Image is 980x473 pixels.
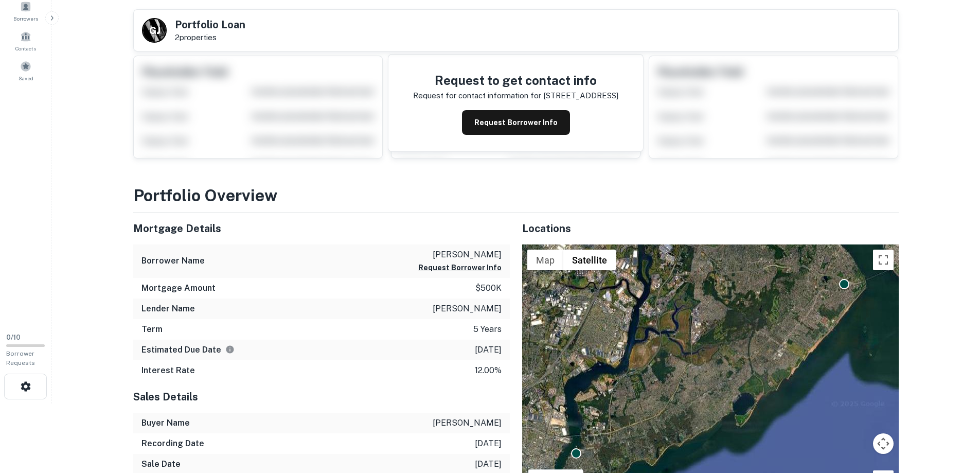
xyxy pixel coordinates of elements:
h6: Interest Rate [141,364,195,377]
span: Borrowers [13,14,38,23]
button: Show street map [527,250,563,270]
button: Request Borrower Info [462,110,570,135]
span: Saved [19,74,33,82]
a: Contacts [3,27,48,55]
p: 5 years [473,323,502,336]
h5: Locations [522,221,899,236]
button: Map camera controls [873,433,894,454]
h4: Request to get contact info [413,71,618,90]
h6: Borrower Name [141,255,205,267]
p: G J [149,24,159,38]
h5: Sales Details [133,389,510,405]
h6: Recording Date [141,437,204,450]
h6: Estimated Due Date [141,344,235,356]
p: [PERSON_NAME] [433,303,502,315]
iframe: Chat Widget [929,391,980,440]
h3: Portfolio Overview [133,183,899,208]
h5: Portfolio Loan [175,20,245,30]
h6: Sale Date [141,458,181,470]
p: Request for contact information for [413,90,541,102]
p: [DATE] [475,344,502,356]
p: [PERSON_NAME] [433,417,502,429]
a: Saved [3,57,48,84]
p: $500k [475,282,502,294]
h6: Lender Name [141,303,195,315]
p: 12.00% [475,364,502,377]
span: Borrower Requests [6,350,35,366]
p: 2 properties [175,33,245,42]
button: Show satellite imagery [563,250,616,270]
svg: Estimate is based on a standard schedule for this type of loan. [225,345,235,354]
p: [STREET_ADDRESS] [543,90,618,102]
p: [DATE] [475,458,502,470]
h6: Buyer Name [141,417,190,429]
h6: Term [141,323,163,336]
p: [PERSON_NAME] [418,249,502,261]
h6: Mortgage Amount [141,282,216,294]
p: [DATE] [475,437,502,450]
span: 0 / 10 [6,334,21,341]
span: Contacts [15,44,36,52]
h5: Mortgage Details [133,221,510,236]
button: Request Borrower Info [418,261,502,274]
button: Toggle fullscreen view [873,250,894,270]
